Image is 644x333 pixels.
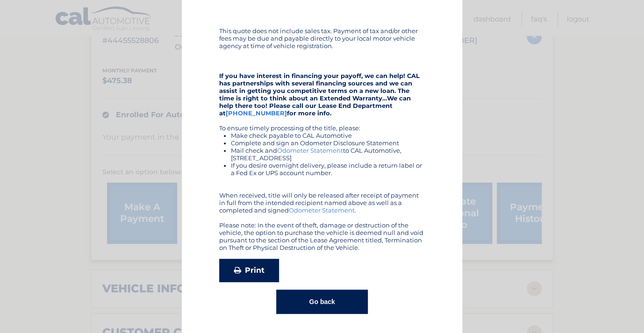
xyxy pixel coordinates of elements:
[277,147,343,154] a: Odometer Statement
[231,162,425,177] li: If you desire overnight delivery, please include a return label or a Fed Ex or UPS account number.
[289,206,355,214] a: Odometer Statement
[219,72,420,117] strong: If you have interest in financing your payoff, we can help! CAL has partnerships with several fin...
[231,147,425,162] li: Mail check and to CAL Automotive, [STREET_ADDRESS]
[219,259,279,282] a: Print
[226,109,287,117] a: [PHONE_NUMBER]
[231,139,425,147] li: Complete and sign an Odometer Disclosure Statement
[276,290,367,314] button: Go back
[231,132,425,139] li: Make check payable to CAL Automotive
